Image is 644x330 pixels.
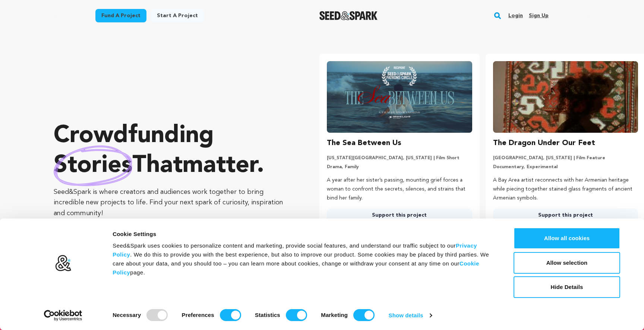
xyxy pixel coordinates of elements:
[508,10,523,22] a: Login
[514,276,620,298] button: Hide Details
[493,137,595,149] h3: The Dragon Under Our Feet
[31,310,96,321] a: Usercentrics Cookiebot - opens in a new window
[389,310,432,321] a: Show details
[321,312,348,318] strong: Marketing
[182,312,214,318] strong: Preferences
[55,255,72,272] img: logo
[327,61,472,133] img: The Sea Between Us image
[319,11,378,20] img: Seed&Spark Logo Dark Mode
[327,164,472,170] p: Drama, Family
[493,155,638,161] p: [GEOGRAPHIC_DATA], [US_STATE] | Film Feature
[319,11,378,20] a: Seed&Spark Homepage
[95,9,146,22] a: Fund a project
[113,312,141,318] strong: Necessary
[493,164,638,170] p: Documentary, Experimental
[113,241,497,277] div: Seed&Spark uses cookies to personalize content and marketing, provide social features, and unders...
[151,9,204,22] a: Start a project
[514,227,620,249] button: Allow all cookies
[493,176,638,202] p: A Bay Area artist reconnects with her Armenian heritage while piecing together stained glass frag...
[113,242,477,258] a: Privacy Policy
[327,155,472,161] p: [US_STATE][GEOGRAPHIC_DATA], [US_STATE] | Film Short
[493,61,638,133] img: The Dragon Under Our Feet image
[255,312,280,318] strong: Statistics
[514,252,620,274] button: Allow selection
[529,10,549,22] a: Sign up
[113,230,497,239] div: Cookie Settings
[183,154,257,178] span: matter
[493,208,638,222] a: Support this project
[54,187,290,219] p: Seed&Spark is where creators and audiences work together to bring incredible new projects to life...
[327,208,472,222] a: Support this project
[54,145,132,186] img: hand sketched image
[54,121,290,181] p: Crowdfunding that .
[327,137,401,149] h3: The Sea Between Us
[327,176,472,202] p: A year after her sister’s passing, mounting grief forces a woman to confront the secrets, silence...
